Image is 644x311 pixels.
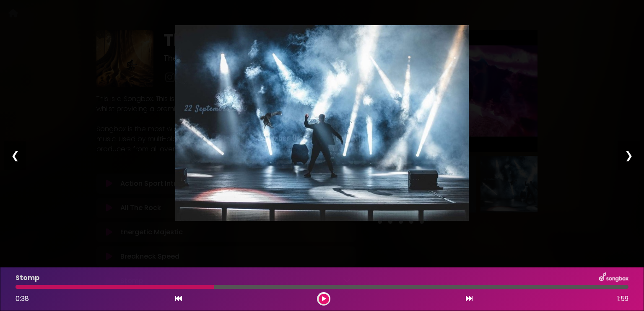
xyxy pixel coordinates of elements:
[175,25,469,221] img: 5SBxY6KGTbm7tdT8d3UB
[599,272,628,283] img: songbox-logo-white.png
[617,294,628,304] span: 1:59
[16,273,39,283] p: Stomp
[16,294,29,303] span: 0:38
[4,141,26,170] div: ❮
[618,141,640,170] div: ❯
